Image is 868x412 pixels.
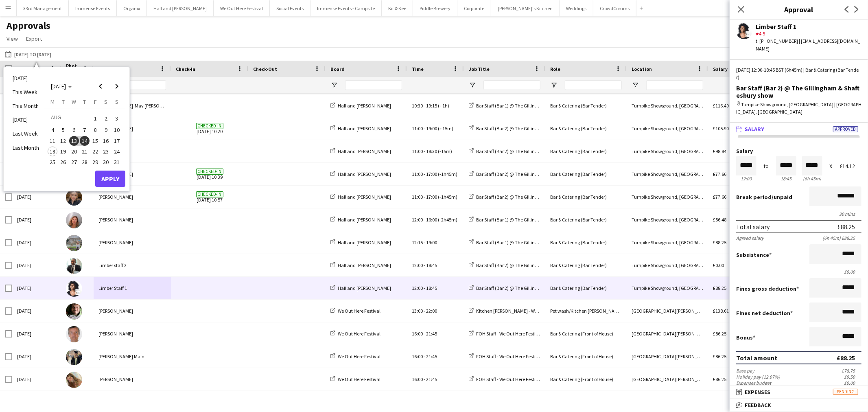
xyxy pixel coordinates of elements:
[83,98,86,105] span: T
[48,79,75,94] button: Choose month and year
[176,66,195,72] span: Check-In
[69,125,79,135] span: 6
[545,163,627,185] div: Bar & Catering (Bar Tender)
[338,217,391,223] span: Hall and [PERSON_NAME]
[58,146,68,157] button: 19-08-2025
[469,331,566,337] a: FOH Staff - We Out Here Festival Restaurant
[833,126,858,132] span: Approved
[736,148,861,154] label: Salary
[469,148,588,154] a: Bar Staff (Bar 2) @ The Gillingham & Shaftesbury show
[627,368,708,390] div: [GEOGRAPHIC_DATA][PERSON_NAME], [GEOGRAPHIC_DATA][PERSON_NAME]
[412,239,423,245] span: 12:15
[94,345,171,368] div: [PERSON_NAME] Main
[764,163,769,169] div: to
[469,353,566,359] a: FOH Staff - We Out Here Festival Restaurant
[330,217,391,223] a: Hall and [PERSON_NAME]
[338,285,391,291] span: Hall and [PERSON_NAME]
[457,0,491,16] button: Corporate
[66,281,82,297] img: Limber Staff 1
[330,125,391,131] a: Hall and [PERSON_NAME]
[736,175,756,182] div: 12:00
[58,157,68,167] button: 26-08-2025
[632,81,639,89] button: Open Filter Menu
[837,223,855,231] div: £88.25
[3,49,53,59] button: [DATE] to [DATE]
[338,262,391,268] span: Hall and [PERSON_NAME]
[424,239,425,245] span: -
[476,148,588,154] span: Bar Staff (Bar 2) @ The Gillingham & Shaftesbury show
[469,171,588,177] a: Bar Staff (Bar 2) @ The Gillingham & Shaftesbury show
[469,103,588,109] a: Bar Staff (Bar 1) @ The Gillingham & Shaftesbury show
[545,254,627,276] div: Bar & Catering (Bar Tender)
[476,353,566,359] span: FOH Staff - We Out Here Festival Restaurant
[730,386,868,398] mat-expansion-panel-header: ExpensesPending
[330,308,380,314] a: We Out Here Festival
[48,136,57,146] span: 11
[545,368,627,390] div: Bar & Catering (Front of House)
[736,309,793,317] label: Fines net deduction
[90,136,100,146] span: 15
[476,171,588,177] span: Bar Staff (Bar 2) @ The Gillingham & Shaftesbury show
[713,66,728,72] span: Salary
[338,353,380,359] span: We Out Here Festival
[545,117,627,140] div: Bar & Catering (Bar Tender)
[117,0,147,16] button: Organix
[66,189,82,206] img: Charlotte Higgs
[26,35,42,42] span: Export
[469,285,588,291] a: Bar Staff (Bar 2) @ The Gillingham & Shaftesbury show
[90,146,101,157] button: 22-08-2025
[412,171,423,177] span: 11:00
[627,163,708,185] div: Turnpike Showground, [GEOGRAPHIC_DATA]
[736,285,799,292] label: Fines gross deduction
[382,0,413,16] button: Kit & Kee
[829,163,832,169] div: X
[101,136,111,146] button: 16-08-2025
[8,99,44,113] li: This Month
[545,322,627,345] div: Bar & Catering (Front of House)
[80,147,90,156] span: 21
[12,208,61,231] div: [DATE]
[8,85,44,99] li: This Week
[79,146,90,157] button: 21-08-2025
[330,376,380,382] a: We Out Here Festival
[66,303,82,320] img: JORDAN WOODS
[59,125,68,135] span: 5
[627,231,708,254] div: Turnpike Showground, [GEOGRAPHIC_DATA]
[94,368,171,390] div: [PERSON_NAME]
[66,212,82,228] img: Rachel Revell
[736,211,861,217] div: 30 mins
[90,157,100,167] span: 29
[270,0,310,16] button: Social Events
[94,117,171,140] div: [PERSON_NAME]
[745,401,771,409] span: Feedback
[412,194,423,200] span: 11:00
[424,148,425,154] span: -
[426,171,437,177] span: 17:00
[8,127,44,140] li: Last Week
[101,157,111,167] button: 30-08-2025
[438,194,457,200] span: (-1h45m)
[338,171,391,177] span: Hall and [PERSON_NAME]
[330,171,391,177] a: Hall and [PERSON_NAME]
[330,353,380,359] a: We Out Here Festival
[94,231,171,254] div: [PERSON_NAME]
[94,163,171,185] div: [PERSON_NAME]
[736,193,772,201] span: Break period
[79,125,90,135] button: 07-08-2025
[338,148,391,154] span: Hall and [PERSON_NAME]
[98,66,112,72] span: Name
[69,136,79,146] button: 13-08-2025
[47,136,58,146] button: 11-08-2025
[90,136,101,146] button: 15-08-2025
[627,186,708,208] div: Turnpike Showground, [GEOGRAPHIC_DATA]
[545,231,627,254] div: Bar & Catering (Bar Tender)
[147,0,214,16] button: Hall and [PERSON_NAME]
[345,80,402,90] input: Board Filter Input
[330,285,391,291] a: Hall and [PERSON_NAME]
[72,98,76,105] span: W
[47,157,58,167] button: 25-08-2025
[50,98,55,105] span: M
[426,217,437,223] span: 16:00
[593,0,636,16] button: CrowdComms
[101,125,111,135] button: 09-08-2025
